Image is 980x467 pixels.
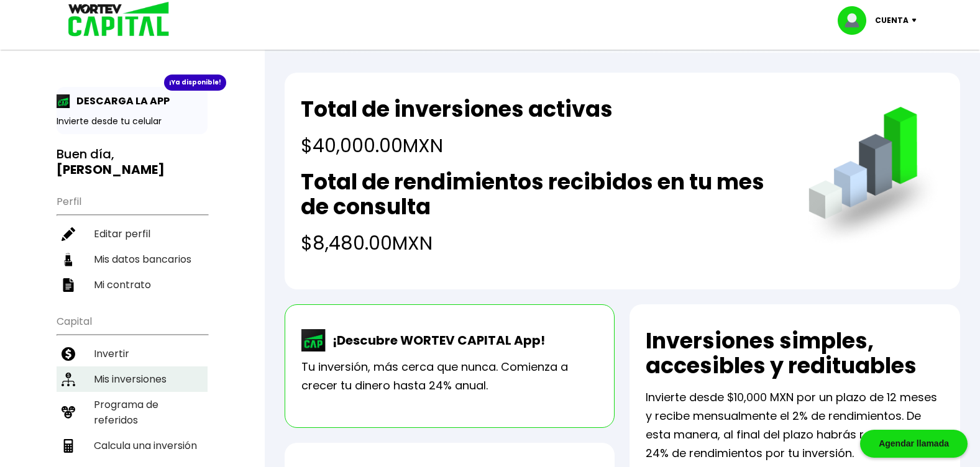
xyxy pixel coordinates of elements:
a: Mis datos bancarios [57,247,208,272]
img: invertir-icon.b3b967d7.svg [62,347,75,361]
p: Invierte desde $10,000 MXN por un plazo de 12 meses y recibe mensualmente el 2% de rendimientos. ... [646,388,944,463]
a: Invertir [57,341,208,366]
div: ¡Ya disponible! [164,75,226,91]
img: profile-image [838,6,875,35]
a: Mi contrato [57,272,208,297]
p: Invierte desde tu celular [57,115,208,128]
img: app-icon [57,94,70,108]
h2: Inversiones simples, accesibles y redituables [646,329,944,378]
h4: $40,000.00 MXN [301,132,613,160]
p: ¡Descubre WORTEV CAPITAL App! [326,331,545,350]
ul: Perfil [57,188,208,297]
h2: Total de rendimientos recibidos en tu mes de consulta [301,170,784,219]
img: recomiendanos-icon.9b8e9327.svg [62,406,75,419]
img: contrato-icon.f2db500c.svg [62,278,75,292]
b: [PERSON_NAME] [57,161,165,178]
a: Mis inversiones [57,366,208,392]
img: wortev-capital-app-icon [301,329,326,351]
div: Agendar llamada [860,430,968,458]
p: Cuenta [875,11,909,30]
img: inversiones-icon.6695dc30.svg [62,373,75,386]
img: icon-down [909,19,925,22]
img: datos-icon.10cf9172.svg [62,253,75,266]
img: calculadora-icon.17d418c4.svg [62,439,75,453]
a: Programa de referidos [57,392,208,433]
h4: $8,480.00 MXN [301,229,784,257]
a: Calcula una inversión [57,433,208,458]
h2: Total de inversiones activas [301,97,613,122]
p: Tu inversión, más cerca que nunca. Comienza a crecer tu dinero hasta 24% anual. [301,358,598,395]
img: grafica.516fef24.png [803,107,944,248]
p: DESCARGA LA APP [70,93,170,109]
h3: Buen día, [57,147,208,178]
img: editar-icon.952d3147.svg [62,227,75,241]
a: Editar perfil [57,221,208,247]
